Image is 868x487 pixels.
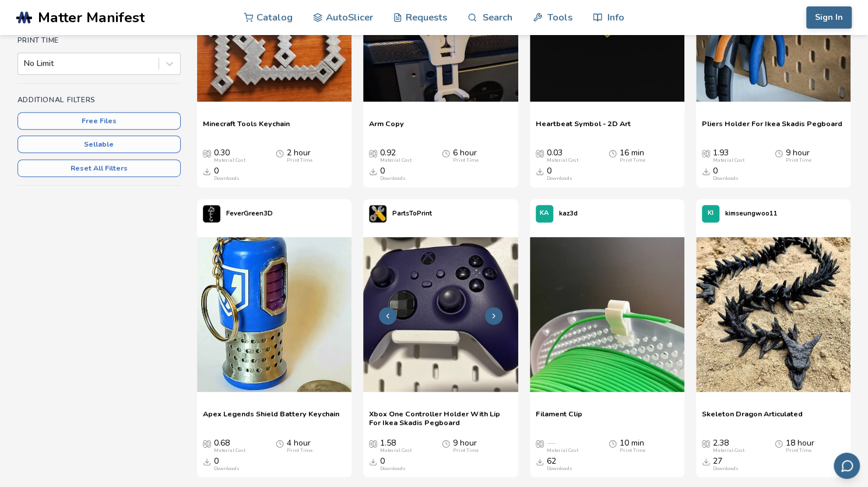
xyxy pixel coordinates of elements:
a: Xbox One Controller Holder With Lip For Ikea Skadis Pegboard [369,409,512,427]
div: Material Cost [214,448,245,454]
div: 0.03 [547,148,578,164]
h4: Additional Filters [17,96,181,104]
a: Skeleton Dragon Articulated [702,409,803,427]
span: Average Print Time [442,439,450,448]
div: 9 hour [786,148,811,164]
span: Downloads [369,166,377,176]
div: Downloads [547,466,572,472]
div: 0.30 [214,148,245,164]
p: FeverGreen3D [226,207,273,220]
div: Material Cost [547,448,578,454]
a: FeverGreen3D's profileFeverGreen3D [197,199,279,228]
span: — [547,439,555,448]
span: Average Print Time [775,148,783,158]
span: Average Cost [369,148,377,158]
span: Downloads [702,166,710,176]
span: Downloads [536,166,544,176]
div: Downloads [214,466,240,472]
div: 2 hour [287,148,312,164]
img: PartsToPrint's profile [369,205,386,222]
div: Print Time [453,158,479,164]
div: Print Time [620,158,645,164]
span: Downloads [702,457,710,466]
div: 6 hour [453,148,479,164]
div: Material Cost [380,158,412,164]
span: KI [708,210,714,217]
h4: Print Time [17,36,181,44]
button: Reset All Filters [17,159,181,177]
span: Average Print Time [609,439,617,448]
div: 62 [547,457,572,472]
div: Print Time [620,448,645,454]
div: 27 [713,457,739,472]
span: Downloads [203,166,211,176]
span: Average Cost [203,148,211,158]
div: Print Time [453,448,479,454]
span: Average Cost [702,148,710,158]
p: kimseungwoo11 [725,207,778,220]
div: Print Time [287,158,312,164]
span: Downloads [536,457,544,466]
div: Downloads [547,176,572,182]
div: Material Cost [214,158,245,164]
div: Material Cost [380,448,412,454]
div: Downloads [380,176,406,182]
div: 18 hour [786,439,814,454]
button: Sellable [17,135,181,153]
div: 9 hour [453,439,479,454]
span: Average Cost [369,439,377,448]
div: 10 min [620,439,645,454]
div: Downloads [713,466,739,472]
span: Average Print Time [276,439,284,448]
span: KA [540,210,549,217]
div: Print Time [786,448,811,454]
div: 0 [713,166,739,182]
span: Average Cost [536,439,544,448]
div: 1.93 [713,148,744,164]
button: Sign In [806,6,852,29]
div: Print Time [786,158,811,164]
span: Average Print Time [442,148,450,158]
span: Average Print Time [775,439,783,448]
a: Filament Clip [536,409,582,427]
a: Apex Legends Shield Battery Keychain [203,409,339,427]
div: Material Cost [547,158,578,164]
input: No Limit [24,59,26,68]
div: Downloads [380,466,406,472]
div: 1.58 [380,439,412,454]
div: Downloads [214,176,240,182]
a: Pliers Holder For Ikea Skadis Pegboard [702,119,842,137]
div: Material Cost [713,448,744,454]
a: Arm Copy [369,119,404,137]
span: Average Cost [702,439,710,448]
button: Send feedback via email [834,453,860,479]
div: Material Cost [713,158,744,164]
div: Downloads [713,176,739,182]
div: 0 [214,166,240,182]
span: Matter Manifest [38,9,145,26]
div: 4 hour [287,439,312,454]
a: PartsToPrint's profilePartsToPrint [363,199,438,228]
span: Average Print Time [609,148,617,158]
div: 2.38 [713,439,744,454]
div: 0 [380,166,406,182]
span: Average Cost [203,439,211,448]
span: Average Print Time [276,148,284,158]
div: 0.68 [214,439,245,454]
div: 16 min [620,148,645,164]
img: FeverGreen3D's profile [203,205,220,222]
button: Free Files [17,112,181,130]
span: Average Cost [536,148,544,158]
span: Heartbeat Symbol - 2D Art [536,119,631,137]
p: PartsToPrint [392,207,432,220]
a: Minecraft Tools Keychain [203,119,290,137]
div: Print Time [287,448,312,454]
div: 0 [547,166,572,182]
span: Downloads [203,457,211,466]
